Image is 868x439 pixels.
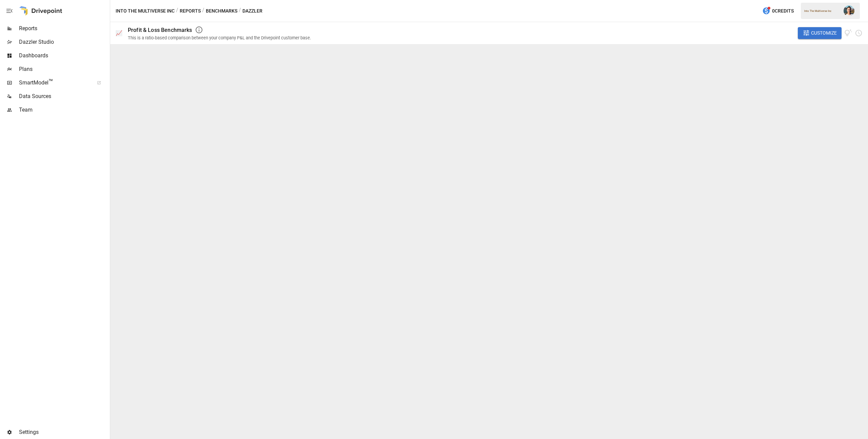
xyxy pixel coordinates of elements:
div: 📈 [116,30,122,36]
button: Benchmarks [206,7,237,15]
span: Dazzler Studio [19,38,108,46]
div: / [202,7,204,15]
button: Schedule report [855,29,863,37]
div: This is a ratio-based comparison between your company P&L and the Drivepoint customer base. [128,35,311,40]
span: Customize [811,29,837,37]
button: View documentation [844,27,852,39]
div: / [176,7,178,15]
span: Team [19,106,108,114]
span: ™ [48,78,53,86]
div: Profit & Loss Benchmarks [128,27,192,33]
span: Reports [19,24,108,33]
span: Settings [19,428,108,436]
span: SmartModel [19,79,90,87]
span: Dashboards [19,52,108,60]
div: / [239,7,241,15]
div: Into The Multiverse Inc [804,9,840,13]
button: Into The Multiverse Inc [116,7,175,15]
span: Data Sources [19,92,108,100]
span: Plans [19,65,108,73]
span: 0 Credits [772,7,794,15]
button: Customize [798,27,842,39]
button: Reports [180,7,201,15]
button: 0Credits [759,5,796,17]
